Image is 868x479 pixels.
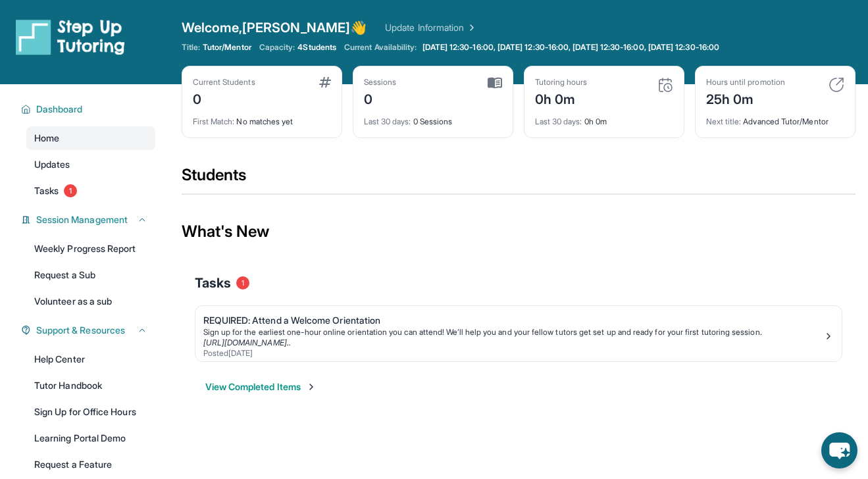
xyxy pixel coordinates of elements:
a: Home [26,126,155,150]
span: 1 [236,276,249,290]
span: Support & Resources [36,324,125,337]
div: Students [182,164,855,193]
a: Request a Feature [26,453,155,476]
img: Chevron Right [464,21,477,34]
div: Advanced Tutor/Mentor [706,109,844,127]
span: Dashboard [36,103,83,116]
button: Support & Resources [31,324,147,337]
div: 25h 0m [706,88,785,109]
div: 0h 0m [535,109,673,127]
button: Dashboard [31,103,147,116]
img: card [657,77,673,93]
span: Current Availability: [344,42,417,53]
a: REQUIRED: Attend a Welcome OrientationSign up for the earliest one-hour online orientation you ca... [195,306,842,361]
a: Request a Sub [26,263,155,287]
button: chat-button [821,432,857,468]
div: 0 [193,88,255,109]
img: logo [16,18,125,55]
a: [DATE] 12:30-16:00, [DATE] 12:30-16:00, [DATE] 12:30-16:00, [DATE] 12:30-16:00 [420,42,722,53]
div: 0h 0m [535,88,588,109]
span: Home [34,132,59,145]
a: Sign Up for Office Hours [26,400,155,424]
img: card [488,77,502,89]
span: 1 [64,184,77,197]
a: Tasks1 [26,179,155,203]
div: Hours until promotion [706,77,785,88]
button: View Completed Items [205,380,317,393]
span: Capacity: [259,42,295,53]
span: Next title : [706,116,742,126]
a: Help Center [26,347,155,371]
button: Session Management [31,213,147,226]
span: Tasks [34,184,59,197]
a: Learning Portal Demo [26,426,155,450]
a: Update Information [385,21,477,34]
span: [DATE] 12:30-16:00, [DATE] 12:30-16:00, [DATE] 12:30-16:00, [DATE] 12:30-16:00 [422,42,719,53]
span: Welcome, [PERSON_NAME] 👋 [182,18,367,37]
a: Updates [26,153,155,176]
span: Tasks [195,274,231,292]
span: First Match : [193,116,235,126]
div: 0 Sessions [364,109,502,127]
div: Posted [DATE] [203,348,823,359]
div: What's New [182,203,855,261]
span: Updates [34,158,70,171]
div: Sign up for the earliest one-hour online orientation you can attend! We’ll help you and your fell... [203,327,823,338]
div: Sessions [364,77,397,88]
span: Last 30 days : [364,116,411,126]
a: Weekly Progress Report [26,237,155,261]
a: [URL][DOMAIN_NAME].. [203,338,291,347]
img: card [829,77,844,93]
div: REQUIRED: Attend a Welcome Orientation [203,314,823,327]
span: Tutor/Mentor [203,42,251,53]
div: 0 [364,88,397,109]
a: Volunteer as a sub [26,290,155,313]
a: Tutor Handbook [26,374,155,397]
span: 4 Students [297,42,336,53]
div: Current Students [193,77,255,88]
div: No matches yet [193,109,331,127]
span: Last 30 days : [535,116,582,126]
img: card [319,77,331,88]
span: Session Management [36,213,128,226]
span: Title: [182,42,200,53]
div: Tutoring hours [535,77,588,88]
